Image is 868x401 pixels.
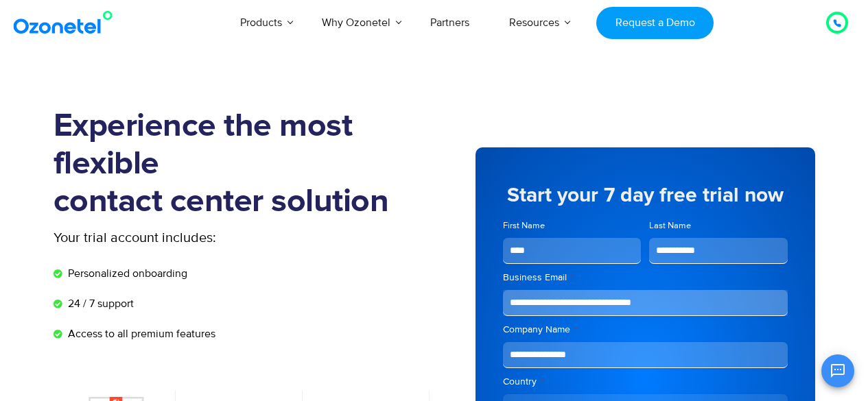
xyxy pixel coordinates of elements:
[64,295,134,312] span: 24 / 7 support
[596,7,714,39] a: Request a Demo
[54,108,434,221] h1: Experience the most flexible contact center solution
[64,326,215,342] span: Access to all premium features
[64,265,187,282] span: Personalized onboarding
[503,185,788,206] h5: Start your 7 day free trial now
[649,219,788,232] label: Last Name
[821,354,854,387] button: Open chat
[503,323,788,337] label: Company Name
[503,271,788,284] label: Business Email
[503,219,642,232] label: First Name
[503,375,788,389] label: Country
[54,228,331,248] p: Your trial account includes:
